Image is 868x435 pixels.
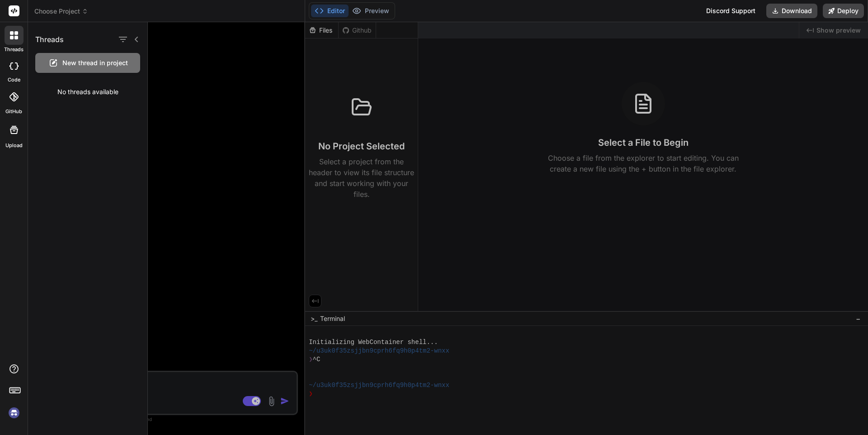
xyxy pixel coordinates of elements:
img: signin [6,405,22,421]
label: threads [4,46,24,53]
label: Upload [5,142,23,149]
span: Choose Project [34,7,88,16]
div: Discord Support [701,4,761,18]
button: Editor [311,5,349,17]
label: GitHub [5,108,22,115]
button: Preview [349,5,393,17]
span: New thread in project [62,58,128,67]
h1: Threads [35,34,64,45]
div: No threads available [28,80,147,104]
label: code [8,76,20,84]
button: Deploy [823,4,864,18]
button: Download [766,4,817,18]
